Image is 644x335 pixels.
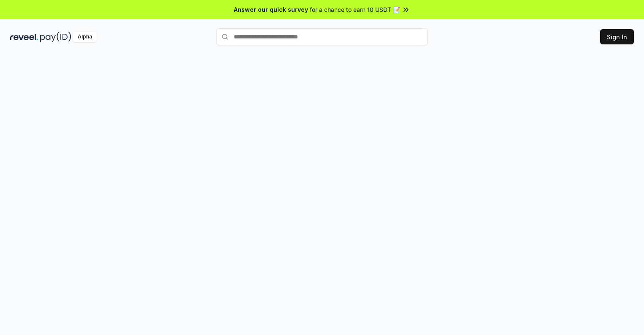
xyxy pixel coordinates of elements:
[10,32,38,42] img: reveel_dark
[310,5,400,14] span: for a chance to earn 10 USDT 📝
[600,29,634,44] button: Sign In
[234,5,308,14] span: Answer our quick survey
[73,32,97,42] div: Alpha
[40,32,71,42] img: pay_id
